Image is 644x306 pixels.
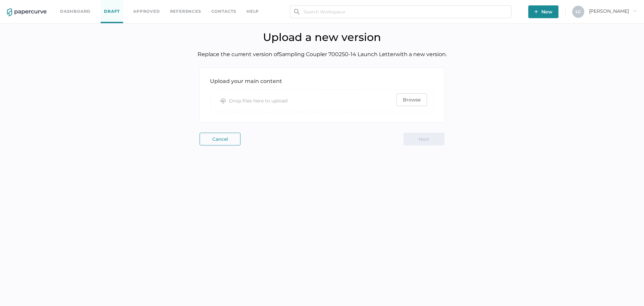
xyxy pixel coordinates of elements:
[396,93,427,106] button: Browse
[5,31,639,44] h1: Upload a new version
[294,9,300,14] img: search.bf03fe8b.svg
[404,133,444,145] button: Next
[7,8,47,16] img: papercurve-logo-colour.7244d18c.svg
[200,133,240,145] button: Cancel
[229,98,287,104] span: Drop files here to upload
[290,5,512,18] input: Search Workspace
[170,8,201,15] a: References
[632,8,637,13] i: arrow_right
[220,98,226,104] i: cloud_up
[576,9,581,14] span: L C
[198,51,447,57] span: Replace the current version of Sampling Coupler 700250-14 Launch Letter with a new version.
[589,8,637,14] span: [PERSON_NAME]
[211,8,236,15] a: Contacts
[60,8,91,15] a: Dashboard
[534,10,538,13] img: plus-white.e19ec114.svg
[133,8,160,15] a: Approved
[534,5,552,18] span: New
[403,94,421,106] span: Browse
[528,5,558,18] button: New
[210,78,282,84] div: Upload your main content
[247,8,259,15] div: help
